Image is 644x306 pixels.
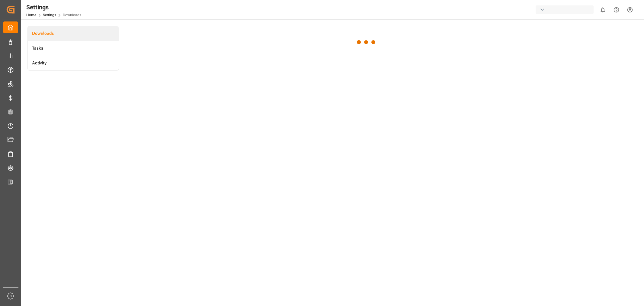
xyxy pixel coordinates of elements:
[28,26,119,41] a: Downloads
[610,3,623,17] button: Help Center
[26,13,36,17] a: Home
[28,56,119,70] a: Activity
[28,41,119,56] a: Tasks
[43,13,56,17] a: Settings
[596,3,610,17] button: show 0 new notifications
[26,3,81,12] div: Settings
